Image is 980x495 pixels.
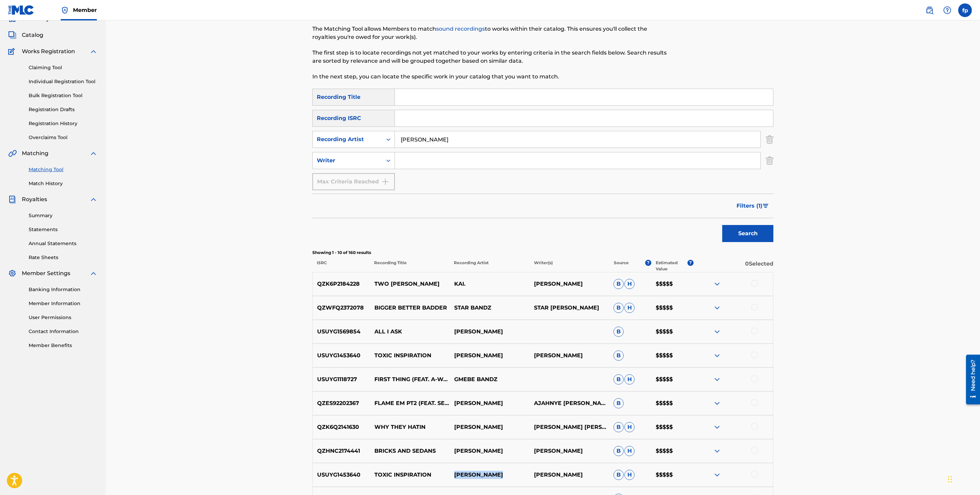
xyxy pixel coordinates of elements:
p: $$$$$ [651,351,694,360]
span: B [613,398,624,408]
p: STAR BANDZ [449,304,529,312]
a: Member Information [29,300,98,307]
span: B [613,446,624,456]
p: USUYG1118727 [313,375,370,384]
img: filter [763,204,769,208]
a: Banking Information [29,286,98,293]
p: [PERSON_NAME] [449,399,529,407]
a: Member Benefits [29,342,98,349]
span: H [624,422,635,432]
p: $$$$$ [651,304,694,312]
a: Claiming Tool [29,64,98,71]
span: Royalties [22,195,47,204]
p: QZK6Q2141630 [313,423,370,431]
a: Rate Sheets [29,254,98,261]
div: Drag [948,469,952,490]
span: B [613,374,624,385]
button: Search [722,225,773,242]
a: Overclaims Tool [29,134,98,141]
p: The first step is to locate recordings not yet matched to your works by entering criteria in the ... [312,49,667,65]
div: Writer [317,156,378,165]
p: $$$$$ [651,423,694,431]
p: [PERSON_NAME] [529,351,609,360]
span: Filters ( 1 ) [737,202,762,210]
p: $$$$$ [651,447,694,455]
span: B [613,303,624,313]
img: expand [713,471,721,479]
div: Help [940,3,954,17]
img: Top Rightsholder [61,6,69,14]
span: Catalog [22,31,43,39]
p: FLAME EM PT2 (FEAT. SET DA TREND & [PERSON_NAME] FLOXK) [370,399,450,407]
p: [PERSON_NAME] [529,447,609,455]
p: QZWFQ2372078 [313,304,370,312]
img: expand [713,375,721,384]
p: WHY THEY HATIN [370,423,450,431]
img: Delete Criterion [766,131,773,148]
p: BIGGER BETTER BADDER [370,304,450,312]
p: USUYG1569854 [313,328,370,336]
a: Matching Tool [29,166,98,173]
a: Statements [29,226,98,233]
span: Works Registration [22,47,75,56]
p: [PERSON_NAME] [529,280,609,288]
img: expand [713,304,721,312]
p: $$$$$ [651,399,694,407]
img: Works Registration [8,47,17,56]
p: Showing 1 - 10 of 160 results [312,250,773,256]
p: GMEBE BANDZ [449,375,529,384]
span: H [624,374,635,385]
p: QZHNC2174441 [313,447,370,455]
img: expand [89,149,98,157]
iframe: Chat Widget [946,462,980,495]
p: Source [614,260,629,272]
img: MLC Logo [8,5,34,15]
a: Match History [29,180,98,187]
form: Search Form [312,89,773,245]
p: $$$$$ [651,375,694,384]
img: expand [713,447,721,455]
p: Writer(s) [529,260,609,272]
img: expand [713,280,721,288]
span: B [613,327,624,337]
p: Recording Artist [449,260,529,272]
p: AJAHNYE [PERSON_NAME] [529,399,609,407]
img: expand [89,195,98,204]
img: expand [713,423,721,431]
a: sound recordings [436,26,485,32]
p: KAI. [449,280,529,288]
span: Member [73,6,97,14]
p: [PERSON_NAME] [449,328,529,336]
img: Royalties [8,195,16,204]
span: H [624,446,635,456]
p: [PERSON_NAME] [PERSON_NAME] [529,423,609,431]
p: ALL I ASK [370,328,450,336]
a: Registration History [29,120,98,127]
span: Matching [22,149,48,157]
p: QZK6P2184228 [313,280,370,288]
p: [PERSON_NAME] [449,471,529,479]
a: Summary [29,212,98,219]
span: H [624,470,635,480]
p: USUYG1453640 [313,351,370,360]
img: Matching [8,149,17,157]
span: H [624,279,635,289]
span: Member Settings [22,269,70,277]
img: search [925,6,934,14]
p: TWO [PERSON_NAME] [370,280,450,288]
p: 0 Selected [694,260,773,272]
p: $$$$$ [651,280,694,288]
p: [PERSON_NAME] [449,447,529,455]
button: Filters (1) [732,197,773,214]
p: Estimated Value [656,260,687,272]
div: User Menu [958,3,972,17]
span: H [624,303,635,313]
a: Registration Drafts [29,106,98,113]
a: Annual Statements [29,240,98,247]
span: ? [687,260,694,266]
a: SummarySummary [8,15,49,23]
p: Recording Title [370,260,449,272]
img: Delete Criterion [766,152,773,169]
p: TOXIC INSPIRATION [370,471,450,479]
